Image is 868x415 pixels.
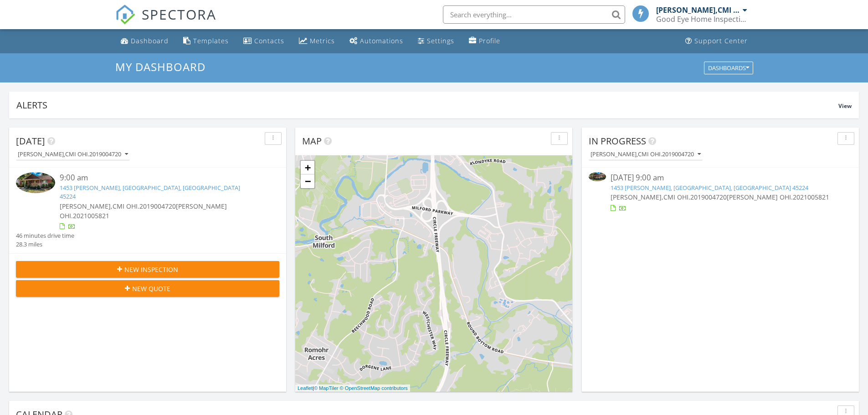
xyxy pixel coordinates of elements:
[694,36,748,45] div: Support Center
[16,149,130,161] button: [PERSON_NAME],CMI OHI.2019004720
[414,33,458,50] a: Settings
[302,135,322,147] span: Map
[18,151,128,158] div: [PERSON_NAME],CMI OHI.2019004720
[16,261,279,277] button: New Inspection
[310,36,335,45] div: Metrics
[16,135,45,147] span: [DATE]
[340,385,408,391] a: © OpenStreetMap contributors
[360,36,403,45] div: Automations
[124,265,178,274] span: New Inspection
[117,33,172,50] a: Dashboard
[295,384,410,392] div: |
[611,193,727,201] span: [PERSON_NAME],CMI OHI.2019004720
[60,184,240,200] a: 1453 [PERSON_NAME], [GEOGRAPHIC_DATA], [GEOGRAPHIC_DATA] 45224
[115,12,216,31] a: SPECTORA
[180,33,232,50] a: Templates
[193,36,229,45] div: Templates
[591,151,701,158] div: [PERSON_NAME],CMI OHI.2019004720
[443,5,625,24] input: Search everything...
[301,174,314,188] a: Zoom out
[254,36,284,45] div: Contacts
[142,5,216,24] span: SPECTORA
[301,161,314,174] a: Zoom in
[240,33,288,50] a: Contacts
[60,172,257,184] div: 9:00 am
[704,61,753,74] button: Dashboards
[16,172,55,193] img: 9556113%2Fcover_photos%2FU8rOeXfULr5dIt4eKvYk%2Fsmall.jpg
[656,5,740,15] div: [PERSON_NAME],CMI OHI.2019004720
[611,172,830,184] div: [DATE] 9:00 am
[132,284,170,293] span: New Quote
[708,65,749,71] div: Dashboards
[427,36,454,45] div: Settings
[682,33,751,50] a: Support Center
[346,33,407,50] a: Automations (Basic)
[611,184,808,192] a: 1453 [PERSON_NAME], [GEOGRAPHIC_DATA], [GEOGRAPHIC_DATA] 45224
[16,99,838,111] div: Alerts
[16,231,74,240] div: 46 minutes drive time
[131,36,169,45] div: Dashboard
[589,149,703,161] button: [PERSON_NAME],CMI OHI.2019004720
[60,202,227,220] span: [PERSON_NAME] OHI.2021005821
[115,5,135,25] img: The Best Home Inspection Software - Spectora
[115,59,205,74] span: My Dashboard
[656,15,747,24] div: Good Eye Home Inspections, Sewer Scopes & Mold Testing
[589,172,852,213] a: [DATE] 9:00 am 1453 [PERSON_NAME], [GEOGRAPHIC_DATA], [GEOGRAPHIC_DATA] 45224 [PERSON_NAME],CMI O...
[314,385,339,391] a: © MapTiler
[479,36,500,45] div: Profile
[295,33,339,50] a: Metrics
[589,172,606,181] img: 9556113%2Fcover_photos%2FU8rOeXfULr5dIt4eKvYk%2Fsmall.jpg
[589,135,646,147] span: In Progress
[465,33,504,50] a: Company Profile
[298,385,313,391] a: Leaflet
[727,193,829,201] span: [PERSON_NAME] OHI.2021005821
[16,240,74,249] div: 28.3 miles
[838,102,852,110] span: View
[60,202,176,210] span: [PERSON_NAME],CMI OHI.2019004720
[16,280,279,297] button: New Quote
[16,172,279,249] a: 9:00 am 1453 [PERSON_NAME], [GEOGRAPHIC_DATA], [GEOGRAPHIC_DATA] 45224 [PERSON_NAME],CMI OHI.2019...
